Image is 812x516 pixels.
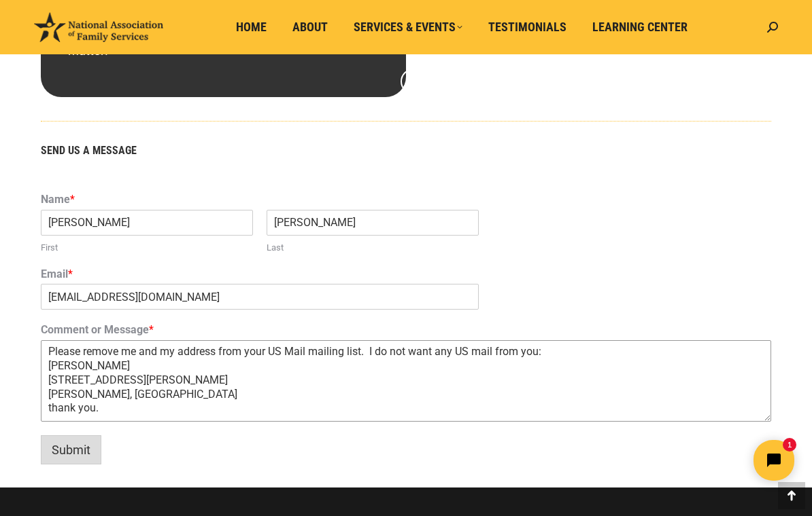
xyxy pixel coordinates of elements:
span: About [292,20,328,35]
label: Last [267,242,479,254]
h5: SEND US A MESSAGE [41,145,771,156]
a: Learning Center [583,14,697,40]
span: Home [236,20,267,35]
label: Comment or Message [41,323,771,337]
span: Services & Events [354,20,462,35]
button: Submit [41,435,101,464]
label: First [41,242,253,254]
a: Testimonials [479,14,576,40]
img: National Association of Family Services [34,12,163,43]
iframe: Tidio Chat [572,428,806,492]
a: Home [226,14,276,40]
label: Email [41,268,771,282]
span: Customer Service [410,74,513,89]
span: Testimonials [488,20,566,35]
a: About [283,14,337,40]
label: Name [41,193,771,207]
span: Learning Center [592,20,688,35]
a: Customer Service [401,69,522,94]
